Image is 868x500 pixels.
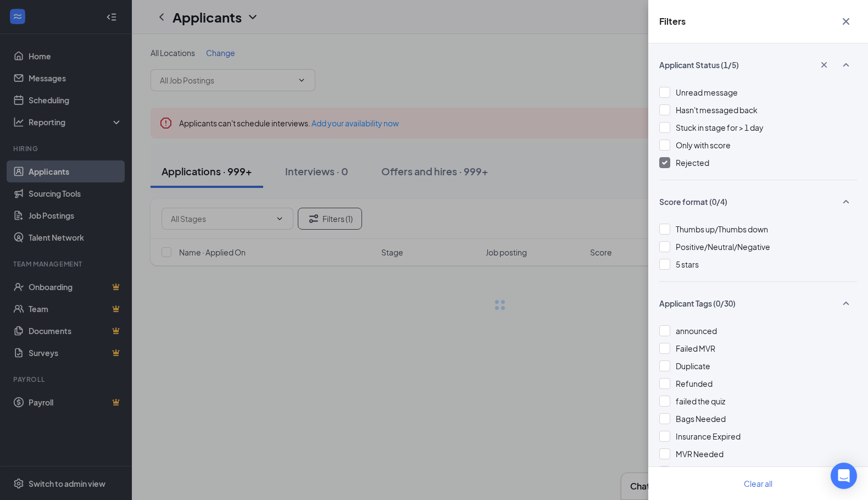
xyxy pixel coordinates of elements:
div: Open Intercom Messenger [831,463,857,489]
span: Insurance Expired [676,431,741,441]
span: 5 stars [676,259,699,269]
span: announced [676,326,717,336]
button: SmallChevronUp [835,54,857,75]
svg: SmallChevronUp [839,58,853,71]
span: Bags Needed [676,414,726,424]
span: Unread message [676,87,738,97]
span: Stuck in stage for > 1 day [676,123,764,132]
span: Duplicate [676,361,710,371]
svg: SmallChevronUp [839,195,853,208]
span: MVR Needed [676,449,724,459]
button: Cross [813,55,835,74]
span: Rejected [676,158,709,168]
button: Cross [835,11,857,32]
img: checkbox [662,160,667,165]
span: Failed MVR [676,343,715,353]
span: Thumbs up/Thumbs down [676,224,768,234]
span: Positive/Neutral/Negative [676,242,770,252]
h5: Filters [659,15,686,27]
button: SmallChevronUp [835,293,857,314]
span: failed the quiz [676,396,725,406]
span: Applicant Status (1/5) [659,59,739,70]
span: Hasn't messaged back [676,105,758,115]
button: Clear all [731,473,786,495]
svg: Cross [839,15,853,28]
span: Only with score [676,140,731,150]
button: SmallChevronUp [835,191,857,212]
span: Applicant Tags (0/30) [659,298,736,309]
svg: SmallChevronUp [839,297,853,310]
span: Score format (0/4) [659,196,727,207]
svg: Cross [819,59,830,70]
span: Refunded [676,379,713,388]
